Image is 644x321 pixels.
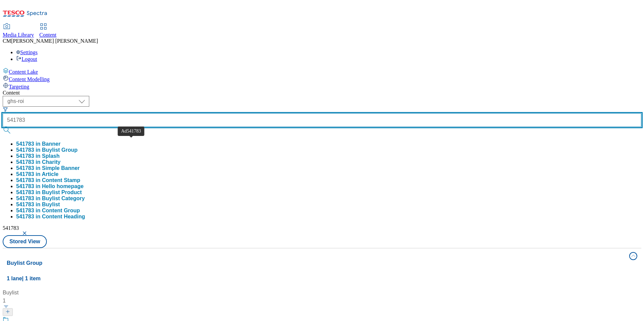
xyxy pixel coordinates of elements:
[16,159,61,165] div: 541783 in
[39,24,57,38] a: Content
[7,276,41,281] span: 1 lane | 1 item
[16,208,80,214] button: 541783 in Content Group
[3,82,641,90] a: Targeting
[3,107,8,112] svg: Search Filters
[3,75,641,82] a: Content Modelling
[3,235,47,248] button: Stored View
[16,189,82,195] button: 541783 in Buylist Product
[42,159,61,165] span: Charity
[9,84,29,90] span: Targeting
[42,202,60,207] span: Buylist
[42,171,59,177] span: Article
[3,248,641,286] button: Buylist Group1 lane| 1 item
[16,214,85,220] button: 541783 in Content Heading
[16,141,61,147] button: 541783 in Banner
[7,259,625,267] h4: Buylist Group
[3,90,641,96] div: Content
[16,159,61,165] button: 541783 in Charity
[3,32,34,38] span: Media Library
[3,38,11,44] span: CM
[3,24,34,38] a: Media Library
[9,69,38,75] span: Content Lake
[16,183,84,189] button: 541783 in Hello homepage
[3,113,641,127] input: Search
[16,189,82,195] div: 541783 in
[16,202,60,208] button: 541783 in Buylist
[16,171,59,177] button: 541783 in Article
[16,177,80,183] button: 541783 in Content Stamp
[16,171,59,177] div: 541783 in
[3,68,641,75] a: Content Lake
[39,32,57,38] span: Content
[16,195,85,202] div: 541783 in
[3,225,19,231] span: 541783
[42,195,85,201] span: Buylist Category
[3,297,87,305] div: 1
[42,189,82,195] span: Buylist Product
[16,49,38,55] a: Settings
[11,38,98,44] span: [PERSON_NAME] [PERSON_NAME]
[16,147,77,153] button: 541783 in Buylist Group
[16,165,80,171] button: 541783 in Simple Banner
[16,56,37,62] a: Logout
[3,289,87,297] div: Buylist
[16,153,60,159] button: 541783 in Splash
[16,195,85,202] button: 541783 in Buylist Category
[9,76,50,82] span: Content Modelling
[16,202,60,208] div: 541783 in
